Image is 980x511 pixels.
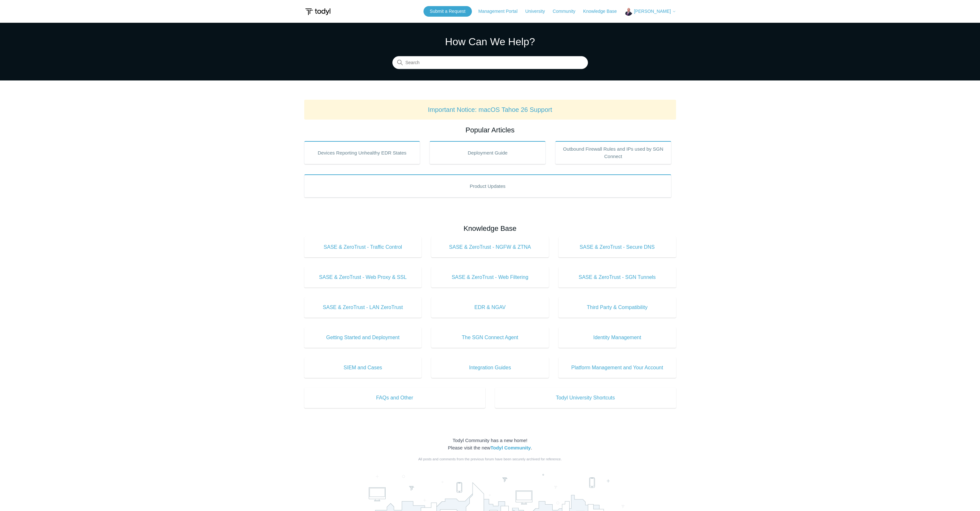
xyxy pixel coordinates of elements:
[583,8,623,15] a: Knowledge Base
[314,273,412,281] span: SASE & ZeroTrust - Web Proxy & SSL
[431,357,549,378] a: Integration Guides
[392,56,588,69] input: Search
[441,243,539,251] span: SASE & ZeroTrust - NGFW & ZTNA
[558,327,676,348] a: Identity Management
[431,267,549,288] a: SASE & ZeroTrust - Web Filtering
[568,243,666,251] span: SASE & ZeroTrust - Secure DNS
[568,364,666,372] span: Platform Management and Your Account
[304,388,485,408] a: FAQs and Other
[558,297,676,318] a: Third Party & Compatibility
[428,106,552,113] a: Important Notice: macOS Tahoe 26 Support
[304,267,422,288] a: SASE & ZeroTrust - Web Proxy & SSL
[304,457,676,462] div: All posts and comments from the previous forum have been securely archived for reference.
[304,327,422,348] a: Getting Started and Deployment
[304,6,331,18] img: Todyl Support Center Help Center home page
[624,8,676,16] button: [PERSON_NAME]
[304,223,676,234] h2: Knowledge Base
[441,334,539,341] span: The SGN Connect Agent
[441,273,539,281] span: SASE & ZeroTrust - Web Filtering
[314,394,476,402] span: FAQs and Other
[441,304,539,311] span: EDR & NGAV
[314,304,412,311] span: SASE & ZeroTrust - LAN ZeroTrust
[558,267,676,288] a: SASE & ZeroTrust - SGN Tunnels
[568,304,666,311] span: Third Party & Compatibility
[304,125,676,135] h2: Popular Articles
[478,8,524,15] a: Management Portal
[505,394,666,402] span: Todyl University Shortcuts
[431,297,549,318] a: EDR & NGAV
[568,334,666,341] span: Identity Management
[304,141,420,164] a: Devices Reporting Unhealthy EDR States
[490,445,531,450] a: Todyl Community
[314,243,412,251] span: SASE & ZeroTrust - Traffic Control
[558,357,676,378] a: Platform Management and Your Account
[392,34,588,49] h1: How Can We Help?
[558,237,676,257] a: SASE & ZeroTrust - Secure DNS
[431,327,549,348] a: The SGN Connect Agent
[423,6,472,17] a: Submit a Request
[634,9,671,14] span: [PERSON_NAME]
[314,334,412,341] span: Getting Started and Deployment
[430,141,546,164] a: Deployment Guide
[441,364,539,372] span: Integration Guides
[304,237,422,257] a: SASE & ZeroTrust - Traffic Control
[304,437,676,451] div: Todyl Community has a new home! Please visit the new .
[304,297,422,318] a: SASE & ZeroTrust - LAN ZeroTrust
[304,357,422,378] a: SIEM and Cases
[555,141,671,164] a: Outbound Firewall Rules and IPs used by SGN Connect
[525,8,551,15] a: University
[314,364,412,372] span: SIEM and Cases
[431,237,549,257] a: SASE & ZeroTrust - NGFW & ZTNA
[304,174,671,197] a: Product Updates
[568,273,666,281] span: SASE & ZeroTrust - SGN Tunnels
[553,8,582,15] a: Community
[495,388,676,408] a: Todyl University Shortcuts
